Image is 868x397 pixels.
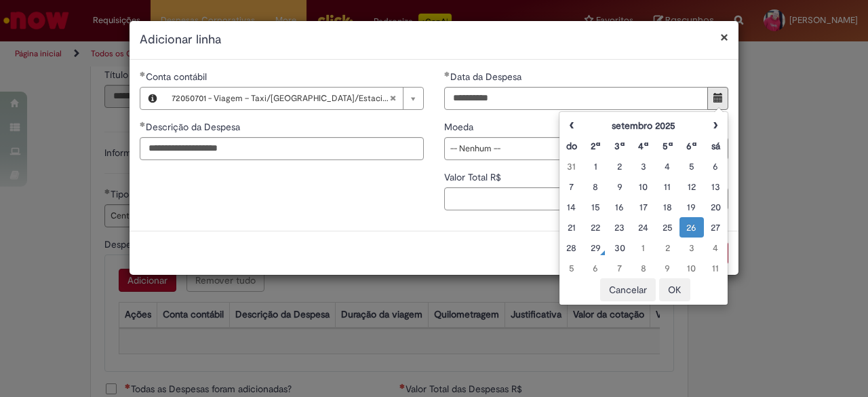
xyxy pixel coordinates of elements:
div: 14 September 2025 Sunday [563,200,580,214]
div: 26 September 2025 Friday [683,221,700,234]
div: 10 September 2025 Wednesday [635,180,652,193]
a: 72050701 - Viagem – Taxi/[GEOGRAPHIC_DATA]/Estacionamento/[GEOGRAPHIC_DATA]Limpar campo Conta con... [165,88,423,109]
div: 09 October 2025 Thursday [659,261,676,275]
div: 18 September 2025 Thursday [659,200,676,214]
div: 09 September 2025 Tuesday [611,180,628,193]
div: 02 September 2025 Tuesday [611,159,628,173]
th: Mês anterior [559,115,583,136]
span: Descrição da Despesa [146,121,243,133]
div: Escolher data [559,111,728,305]
span: Valor Total R$ [444,171,504,183]
span: Obrigatório Preenchido [140,71,146,77]
h2: Adicionar linha [140,31,728,49]
div: 16 September 2025 Tuesday [611,200,628,214]
span: 72050701 - Viagem – Taxi/[GEOGRAPHIC_DATA]/Estacionamento/[GEOGRAPHIC_DATA] [172,88,389,109]
th: Terça-feira [608,136,631,156]
div: 06 October 2025 Monday [587,261,604,275]
th: Domingo [559,136,583,156]
div: 15 September 2025 Monday [587,200,604,214]
div: 04 October 2025 Saturday [707,241,724,254]
div: 04 September 2025 Thursday [659,159,676,173]
div: 08 September 2025 Monday [587,180,604,193]
input: Valor Total R$ [444,187,728,210]
div: 11 October 2025 Saturday [707,261,724,275]
th: Quinta-feira [656,136,679,156]
button: OK [659,278,690,301]
div: 30 September 2025 Tuesday [611,241,628,254]
abbr: Limpar campo Conta contábil [382,88,403,109]
div: 28 September 2025 Sunday [563,241,580,254]
span: Necessários - Conta contábil [146,71,210,83]
button: Fechar modal [720,30,728,44]
div: 19 September 2025 Friday [683,200,700,214]
div: 07 September 2025 Sunday [563,180,580,193]
span: Moeda [444,121,476,133]
button: Mostrar calendário para Data da Despesa [707,87,728,110]
th: Próximo mês [704,115,728,136]
span: -- Nenhum -- [450,138,701,159]
div: 29 September 2025 Monday [587,241,604,254]
div: 17 September 2025 Wednesday [635,200,652,214]
th: Sexta-feira [679,136,703,156]
div: 03 September 2025 Wednesday [635,159,652,173]
button: Conta contábil, Visualizar este registro 72050701 - Viagem – Taxi/Pedágio/Estacionamento/Zona Azul [140,88,165,109]
div: 08 October 2025 Wednesday [635,261,652,275]
div: 02 October 2025 Thursday [659,241,676,254]
th: Sábado [704,136,728,156]
input: Descrição da Despesa [140,137,424,160]
div: 03 October 2025 Friday [683,241,700,254]
span: Obrigatório Preenchido [444,71,450,77]
span: Obrigatório Preenchido [140,121,146,127]
div: 10 October 2025 Friday [683,261,700,275]
div: 23 September 2025 Tuesday [611,221,628,234]
button: Cancelar [600,278,656,301]
div: 27 September 2025 Saturday [707,221,724,234]
th: Segunda-feira [583,136,607,156]
div: 22 September 2025 Monday [587,221,604,234]
div: 31 August 2025 Sunday [563,159,580,173]
span: Data da Despesa [450,71,524,83]
div: 24 September 2025 Wednesday [635,221,652,234]
th: Quarta-feira [631,136,655,156]
div: 25 September 2025 Thursday [659,221,676,234]
div: 05 October 2025 Sunday [563,261,580,275]
input: Data da Despesa 26 September 2025 Friday [444,87,708,110]
div: 01 October 2025 Wednesday [635,241,652,254]
div: 07 October 2025 Tuesday [611,261,628,275]
div: 11 September 2025 Thursday [659,180,676,193]
div: 12 September 2025 Friday [683,180,700,193]
div: 21 September 2025 Sunday [563,221,580,234]
div: 20 September 2025 Saturday [707,200,724,214]
div: 13 September 2025 Saturday [707,180,724,193]
div: 05 September 2025 Friday [683,159,700,173]
div: 01 September 2025 Monday [587,159,604,173]
div: 06 September 2025 Saturday [707,159,724,173]
th: setembro 2025. Alternar mês [583,115,703,136]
